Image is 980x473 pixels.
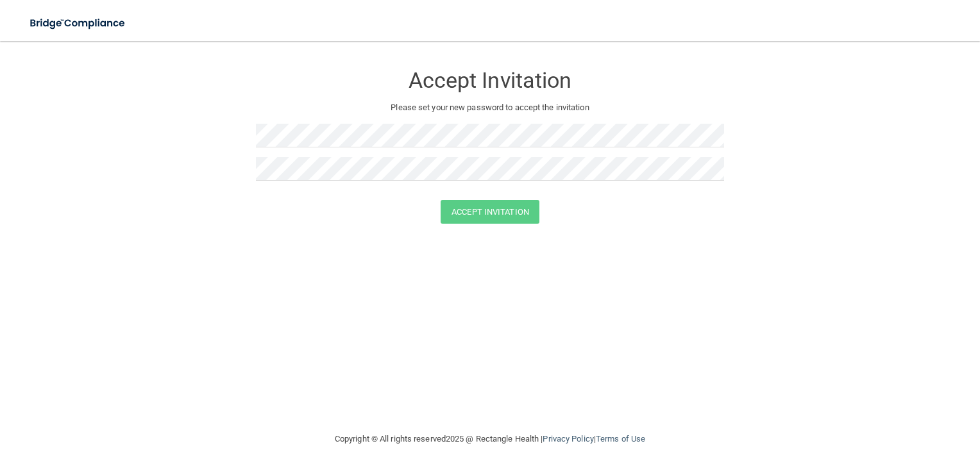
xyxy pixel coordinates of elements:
[543,434,593,444] a: Privacy Policy
[19,10,137,37] img: bridge_compliance_login_screen.278c3ca4.svg
[441,200,539,224] button: Accept Invitation
[596,434,645,444] a: Terms of Use
[266,100,714,115] p: Please set your new password to accept the invitation
[256,69,724,92] h3: Accept Invitation
[256,419,724,460] div: Copyright © All rights reserved 2025 @ Rectangle Health | |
